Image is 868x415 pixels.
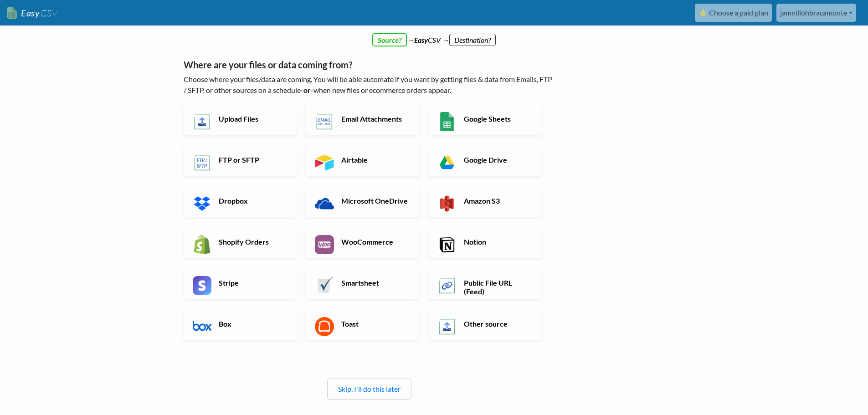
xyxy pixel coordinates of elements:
[315,194,334,213] img: Microsoft OneDrive App & API
[184,185,297,217] a: Dropbox
[306,267,419,299] a: Smartsheet
[428,308,542,340] a: Other source
[428,185,542,217] a: Amazon S3
[184,59,555,70] h5: Where are your files or data coming from?
[462,278,533,296] h6: Public File URL (Feed)
[462,237,533,246] h6: Notion
[193,112,212,131] img: Upload Files App & API
[462,319,533,328] h6: Other source
[306,308,419,340] a: Toast
[184,74,555,96] p: Choose where your files/data are coming. You will be able automate if you want by getting files &...
[315,235,334,254] img: WooCommerce App & API
[437,112,457,131] img: Google Sheets App & API
[437,317,457,336] img: Other Source App & API
[306,144,419,176] a: Airtable
[428,267,542,299] a: Public File URL (Feed)
[437,194,457,213] img: Amazon S3 App & API
[339,155,411,164] h6: Airtable
[184,103,297,135] a: Upload Files
[306,226,419,258] a: WooCommerce
[193,235,212,254] img: Shopify App & API
[40,7,57,19] span: CSV
[306,185,419,217] a: Microsoft OneDrive
[216,278,288,287] h6: Stripe
[428,144,542,176] a: Google Drive
[193,153,212,172] img: FTP or SFTP App & API
[184,144,297,176] a: FTP or SFTP
[437,235,457,254] img: Notion App & API
[216,155,288,164] h6: FTP or SFTP
[339,278,411,287] h6: Smartsheet
[175,26,694,46] div: → CSV →
[339,196,411,205] h6: Microsoft OneDrive
[301,86,313,94] b: -or-
[7,4,57,22] a: EasyCSV
[437,276,457,295] img: Public File URL App & API
[193,194,212,213] img: Dropbox App & API
[184,267,297,299] a: Stripe
[315,153,334,172] img: Airtable App & API
[184,308,297,340] a: Box
[339,237,411,246] h6: WooCommerce
[193,276,212,295] img: Stripe App & API
[428,226,542,258] a: Notion
[216,114,288,123] h6: Upload Files
[184,226,297,258] a: Shopify Orders
[462,114,533,123] h6: Google Sheets
[339,319,411,328] h6: Toast
[315,276,334,295] img: Smartsheet App & API
[776,4,856,22] a: jamnillohbracamonte
[462,196,533,205] h6: Amazon S3
[695,4,772,22] a: ⭐ Choose a paid plan
[216,319,288,328] h6: Box
[428,103,542,135] a: Google Sheets
[462,155,533,164] h6: Google Drive
[437,153,457,172] img: Google Drive App & API
[315,317,334,336] img: Toast App & API
[315,112,334,131] img: Email New CSV or XLSX File App & API
[193,317,212,336] img: Box App & API
[306,103,419,135] a: Email Attachments
[216,196,288,205] h6: Dropbox
[216,237,288,246] h6: Shopify Orders
[339,114,411,123] h6: Email Attachments
[338,384,401,393] a: Skip, I'll do this later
